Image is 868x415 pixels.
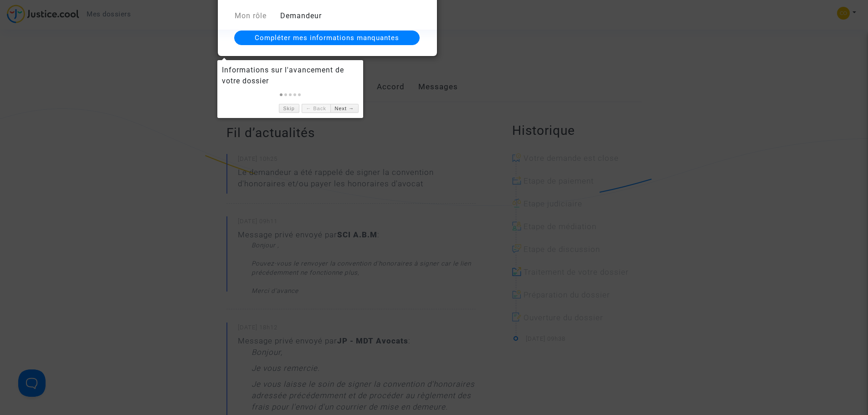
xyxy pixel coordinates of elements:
span: Compléter mes informations manquantes [255,34,399,42]
div: Mon rôle [220,10,273,21]
a: Skip [279,104,299,113]
div: Demandeur [273,10,434,21]
a: ← Back [302,104,330,113]
a: Next → [330,104,359,113]
div: Informations sur l'avancement de votre dossier [222,65,359,87]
